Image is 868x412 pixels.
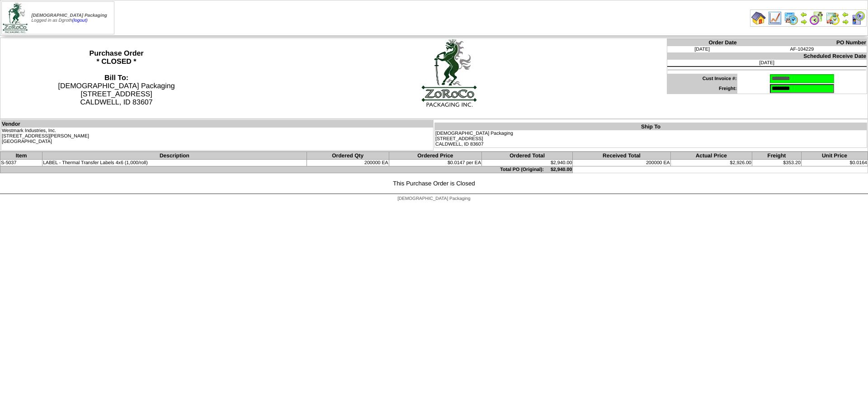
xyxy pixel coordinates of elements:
th: Scheduled Receive Date [667,52,867,60]
td: Total PO (Original): $2,940.00 [0,166,573,173]
th: Ordered Qty [307,152,389,160]
th: Purchase Order * CLOSED * [0,38,233,119]
img: arrowright.gif [842,18,849,25]
img: logoBig.jpg [421,38,477,107]
td: [DEMOGRAPHIC_DATA] Packaging [STREET_ADDRESS] CALDWELL, ID 83607 [435,130,867,148]
img: calendarinout.gif [826,11,840,25]
td: [DATE] [667,46,737,52]
img: line_graph.gif [768,11,782,25]
th: Item [0,152,42,160]
th: Description [42,152,307,160]
img: calendarprod.gif [784,11,798,25]
td: 200000 EA [573,160,670,166]
th: Ordered Total [482,152,573,160]
strong: Bill To: [104,74,128,82]
td: AF-104229 [737,46,867,52]
td: $2,926.00 [670,160,752,166]
img: home.gif [751,11,766,25]
img: arrowleft.gif [800,11,807,18]
th: Received Total [573,152,670,160]
img: arrowleft.gif [842,11,849,18]
span: Logged in as Dgroth [32,13,107,23]
td: $353.20 [752,160,802,166]
img: calendarcustomer.gif [851,11,865,25]
th: Ship To [435,123,867,131]
td: S-5037 [0,160,42,166]
a: (logout) [72,18,88,23]
th: Unit Price [801,152,868,160]
th: Freight [752,152,802,160]
td: $2,940.00 [482,160,573,166]
td: Westmark Industries, Inc. [STREET_ADDRESS][PERSON_NAME] [GEOGRAPHIC_DATA] [1,128,434,151]
td: $0.0164 [801,160,868,166]
td: LABEL - Thermal Transfer Labels 4x6 (1,000/roll) [42,160,307,166]
td: [DATE] [667,60,867,66]
th: Order Date [667,39,737,47]
img: calendarblend.gif [809,11,824,25]
span: [DEMOGRAPHIC_DATA] Packaging [STREET_ADDRESS] CALDWELL, ID 83607 [58,74,175,106]
th: PO Number [737,39,867,47]
span: [DEMOGRAPHIC_DATA] Packaging [397,196,470,201]
span: [DEMOGRAPHIC_DATA] Packaging [32,13,107,18]
td: Freight: [667,84,737,94]
td: $0.0147 per EA [389,160,481,166]
img: zoroco-logo-small.webp [3,3,28,33]
td: Cust Invoice #: [667,74,737,84]
th: Ordered Price [389,152,481,160]
td: 200000 EA [307,160,389,166]
img: arrowright.gif [800,18,807,25]
th: Actual Price [670,152,752,160]
th: Vendor [1,120,434,128]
